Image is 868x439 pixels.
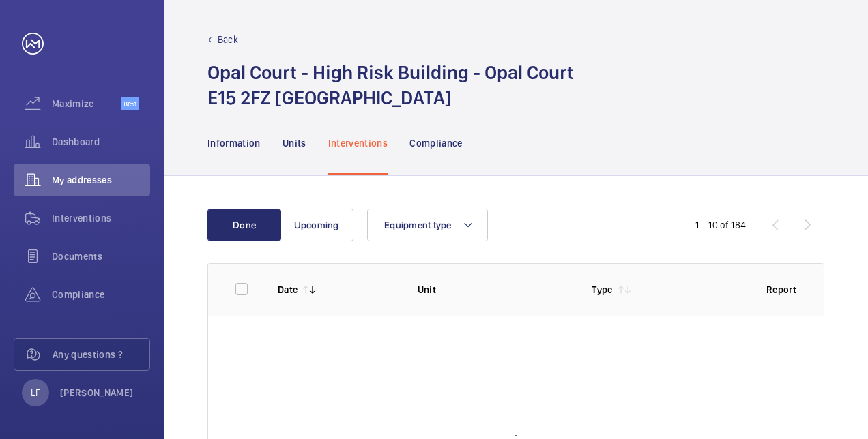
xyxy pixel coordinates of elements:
[207,60,574,110] h1: Opal Court - High Risk Building - Opal Court E15 2FZ [GEOGRAPHIC_DATA]
[207,209,281,241] button: Done
[592,283,612,297] p: Type
[328,136,388,150] p: Interventions
[384,219,452,230] span: Equipment type
[52,97,121,110] span: Maximize
[121,97,139,110] span: Beta
[53,348,149,361] span: Any questions ?
[52,249,150,263] span: Documents
[31,386,40,399] p: LF
[766,283,796,297] p: Report
[52,288,150,301] span: Compliance
[207,136,261,150] p: Information
[52,135,150,149] span: Dashboard
[218,33,238,46] p: Back
[52,173,150,187] span: My addresses
[278,283,298,297] p: Date
[695,218,746,232] div: 1 – 10 of 184
[52,211,150,225] span: Interventions
[418,283,570,297] p: Unit
[60,386,134,399] p: [PERSON_NAME]
[409,136,463,150] p: Compliance
[367,209,488,241] button: Equipment type
[283,136,306,150] p: Units
[280,209,353,241] button: Upcoming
